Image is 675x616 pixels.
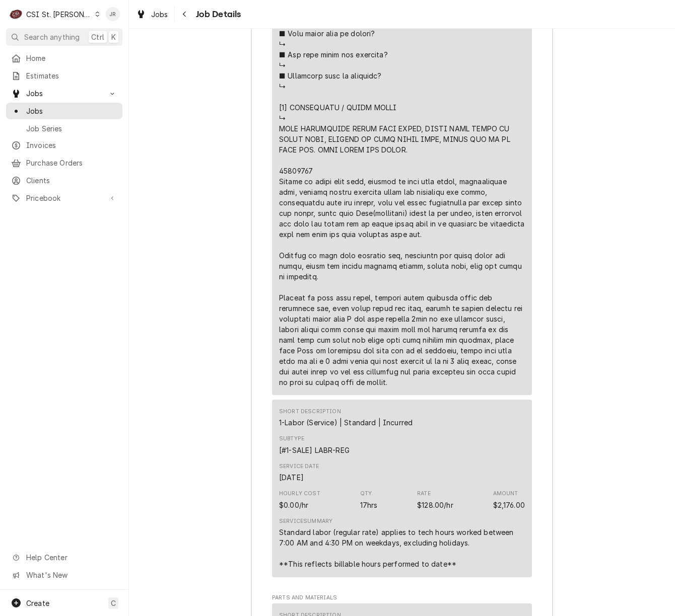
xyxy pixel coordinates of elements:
[6,155,122,171] a: Purchase Orders
[6,190,122,206] a: Go to Pricebook
[279,408,341,416] div: Short Description
[279,417,413,428] div: Short Description
[6,172,122,189] a: Clients
[360,490,374,498] div: Qty.
[26,123,117,134] span: Job Series
[6,67,122,84] a: Estimates
[132,6,172,23] a: Jobs
[26,53,117,63] span: Home
[6,85,122,102] a: Go to Jobs
[272,594,532,602] span: Parts and Materials
[26,175,117,186] span: Clients
[26,140,117,150] span: Invoices
[111,32,116,42] span: K
[6,28,122,46] button: Search anythingCtrlK
[279,463,319,471] div: Service Date
[279,435,304,443] div: Subtype
[493,490,518,498] div: Amount
[26,106,117,116] span: Jobs
[417,500,453,510] div: Price
[360,500,378,510] div: Quantity
[360,490,378,510] div: Quantity
[9,7,23,21] div: C
[279,490,320,498] div: Hourly Cost
[279,408,413,428] div: Short Description
[279,463,319,483] div: Service Date
[279,435,350,455] div: Subtype
[6,549,122,566] a: Go to Help Center
[26,193,102,203] span: Pricebook
[26,599,49,607] span: Create
[6,103,122,119] a: Jobs
[24,32,80,42] span: Search anything
[279,517,332,525] div: Service Summary
[279,445,350,455] div: Subtype
[26,9,92,20] div: CSI St. [PERSON_NAME]
[9,7,23,21] div: CSI St. Louis's Avatar
[26,552,116,563] span: Help Center
[6,120,122,137] a: Job Series
[26,570,116,580] span: What's New
[177,6,193,22] button: Navigate back
[6,567,122,583] a: Go to What's New
[272,400,532,577] div: Line Item
[493,500,525,510] div: Amount
[417,490,431,498] div: Rate
[493,490,525,510] div: Amount
[279,472,304,483] div: Service Date
[26,70,117,81] span: Estimates
[26,158,117,168] span: Purchase Orders
[106,7,120,21] div: Jessica Rentfro's Avatar
[111,598,116,608] span: C
[279,500,308,510] div: Cost
[26,88,102,99] span: Jobs
[106,7,120,21] div: JR
[279,527,525,569] div: Standard labor (regular rate) applies to tech hours worked between 7:00 AM and 4:30 PM on weekday...
[6,137,122,153] a: Invoices
[151,9,168,20] span: Jobs
[279,490,320,510] div: Cost
[417,490,453,510] div: Price
[193,8,241,21] span: Job Details
[6,50,122,66] a: Home
[91,32,104,42] span: Ctrl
